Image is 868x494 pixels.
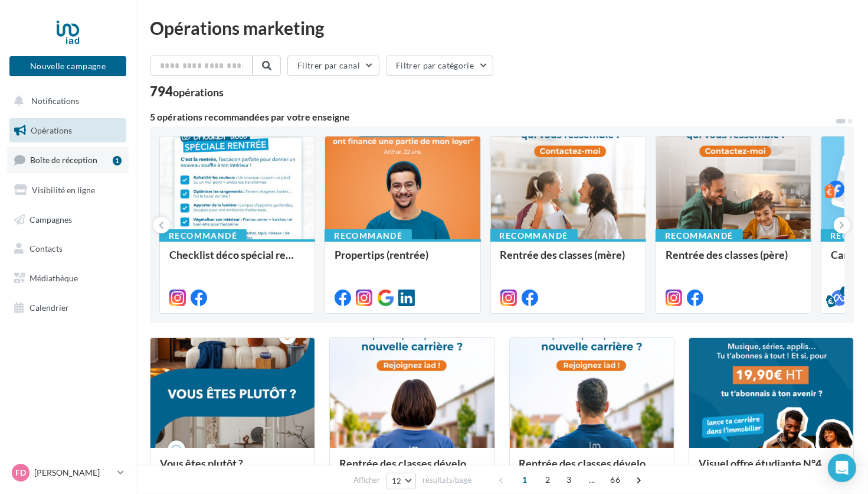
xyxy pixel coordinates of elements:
div: Rentrée des classes (père) [666,249,801,272]
span: Calendrier [30,303,69,313]
a: Fd [PERSON_NAME] [9,461,126,484]
div: 794 [150,85,224,98]
span: Visibilité en ligne [32,185,95,195]
span: Opérations [31,125,72,135]
button: Filtrer par catégorie [386,56,493,76]
span: résultats/page [422,474,471,486]
a: Boîte de réception1 [7,147,129,173]
a: Campagnes [7,207,129,232]
span: Médiathèque [30,273,78,283]
span: Afficher [353,474,380,486]
div: Recommandé [325,229,412,242]
a: Médiathèque [7,266,129,291]
button: Nouvelle campagne [9,56,126,76]
span: Campagnes [30,214,72,224]
div: Visuel offre étudiante N°4 [699,457,844,481]
a: Contacts [7,236,129,261]
a: Visibilité en ligne [7,178,129,203]
span: 66 [605,470,625,489]
div: Recommandé [490,229,578,242]
span: 1 [515,470,534,489]
div: Rentrée des classes développement (conseillère) [339,457,484,481]
button: Filtrer par canal [287,56,379,76]
div: Propertips (rentrée) [335,249,470,272]
div: Rentrée des classes (mère) [500,249,636,272]
button: Notifications [7,89,124,113]
div: 5 [840,286,851,297]
p: [PERSON_NAME] [34,467,113,479]
span: ... [582,470,601,489]
div: 1 [113,156,122,165]
span: Fd [15,467,26,479]
a: Calendrier [7,295,129,320]
span: 12 [392,476,402,486]
div: Open Intercom Messenger [828,454,856,482]
span: Contacts [30,243,63,253]
div: Checklist déco spécial rentrée [169,249,305,272]
div: Vous êtes plutôt ? [160,457,305,481]
span: 2 [538,470,557,489]
button: 12 [386,473,417,489]
div: Recommandé [656,229,743,242]
a: Opérations [7,118,129,143]
span: 3 [559,470,578,489]
span: Notifications [31,96,79,106]
div: Recommandé [159,229,247,242]
div: Rentrée des classes développement (conseiller) [519,457,664,481]
div: 5 opérations recommandées par votre enseigne [150,112,835,122]
div: Opérations marketing [150,19,854,37]
span: Boîte de réception [30,155,97,165]
div: opérations [173,87,224,97]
